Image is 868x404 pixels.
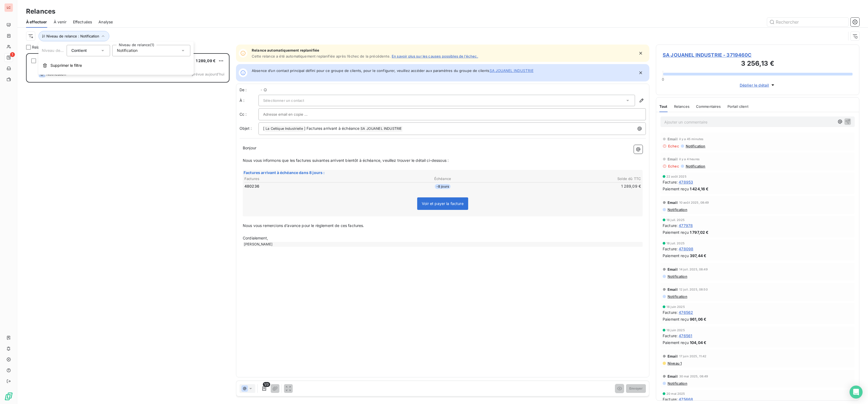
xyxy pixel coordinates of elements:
span: Facture : [663,396,678,402]
span: 30 mai 2025, 08:49 [679,375,708,378]
th: Solde dû TTC [509,176,641,182]
span: Notification [685,164,706,168]
span: Notification [667,274,687,279]
th: Échéance [377,176,509,182]
span: Nous vous informons que les factures suivantes arrivent bientôt à échéance, veuillez trouver le d... [243,158,449,163]
span: Notification [117,48,138,53]
span: Bonjour [243,146,256,150]
img: Logo LeanPay [4,392,13,401]
span: Email [668,287,678,292]
span: Sélectionner un contact [263,98,304,103]
span: Cordialement, [243,236,268,240]
button: Niveau de relance : Notification [39,31,109,41]
span: -8 jours [435,184,451,189]
span: il y a 4 heures [679,157,700,161]
span: Facture : [663,310,678,315]
span: Notification [685,144,706,148]
span: À venir [54,19,66,25]
span: Voir et payer la facture [417,197,468,210]
div: grid [26,53,229,404]
span: Paiement reçu [663,186,689,192]
span: Facture : [663,179,678,185]
label: À : [240,98,259,103]
span: Email [668,200,678,205]
span: Effectuées [73,19,92,25]
span: Cette relance a été automatiquement replanifiée après l’échec de la précédente. [252,54,391,58]
span: 397,44 € [690,253,706,258]
td: 1 289,09 € [509,183,641,189]
span: SA JOUANEL INDUSTRIE - 3719460C [663,51,853,59]
span: Supprimer le filtre [50,63,82,68]
span: 0 [662,77,664,81]
div: Open Intercom Messenger [850,386,863,399]
span: Niveau de relance : Notification [46,34,99,38]
button: SA JOUANEL INDUSTRIE [490,68,534,73]
span: Paiement reçu [663,253,689,258]
span: 18 juil. 2025 [666,218,685,222]
span: La Celtique Industrielle [265,126,304,132]
span: Email [668,354,678,358]
span: 12 juil. 2025, 08:50 [679,288,708,291]
span: ] Factures arrivant à échéance [304,126,360,131]
span: Email [668,137,678,141]
span: Notification [667,381,687,386]
span: il y a 45 minutes [679,137,704,141]
span: 104,04 € [690,340,706,345]
span: prévue aujourd’hui [192,72,224,76]
span: Email [668,157,678,161]
span: Email [668,374,678,378]
span: Facture : [663,246,678,252]
input: Adresse email en copie ... [263,110,321,118]
span: Paiement reçu [663,340,689,345]
span: Absence d’un contact principal défini pour ce groupe de clients, pour le configurer, veuillez acc... [252,68,534,73]
span: 10 août 2025, 08:49 [679,201,709,204]
span: 478953 [679,179,693,185]
span: 18 juin 2025 [666,305,685,308]
span: 14 juil. 2025, 08:49 [679,268,708,271]
button: Supprimer le filtre [39,59,194,71]
span: Relance automatiquement replanifiée [252,48,478,52]
span: Commentaires [696,104,721,109]
span: Nous vous remercions d’avance pour le règlement de ces factures. [243,223,364,228]
span: Relance [32,45,46,50]
button: Envoyer [626,384,646,393]
span: Niveau de relance [42,48,75,53]
button: Déplier le détail [738,82,777,88]
span: 1 289,09 € [196,58,216,63]
span: Notification [667,294,687,299]
span: Facture : [663,223,678,228]
span: Paiement reçu [663,229,689,235]
span: Déplier le détail [740,82,769,88]
span: 1/3 [263,382,270,387]
span: 1 797,02 € [690,229,709,235]
span: Tout [659,104,668,109]
span: 475668 [679,396,693,402]
span: Echec [668,164,679,168]
span: 476561 [679,333,692,339]
span: 477978 [679,223,693,228]
span: 17 juin 2025, 11:42 [679,355,707,358]
span: 18 juin 2025 [666,329,685,332]
span: 1 424,16 € [690,186,709,192]
h3: Relances [26,7,55,16]
span: De : [240,87,259,93]
h3: 3 256,13 € [663,59,853,70]
span: 961,06 € [690,316,706,322]
span: Analyse [98,19,113,25]
a: En savoir plus sur les causes possibles de l’échec. [392,54,478,58]
span: - [261,88,262,91]
th: Factures [244,176,376,182]
div: LC [4,3,13,12]
span: Email [668,267,678,272]
span: Portail client [727,104,748,109]
span: 1 [10,52,15,57]
span: Facture : [663,333,678,339]
span: Factures arrivant à échéance dans 8 jours : [244,170,325,175]
span: 478098 [679,246,693,252]
span: Objet : [240,126,252,131]
span: Notification [667,207,687,212]
span: Niveau 1 [667,361,682,365]
input: Rechercher [767,18,848,26]
span: 20 mai 2025 [666,392,685,395]
span: [ [263,126,264,131]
